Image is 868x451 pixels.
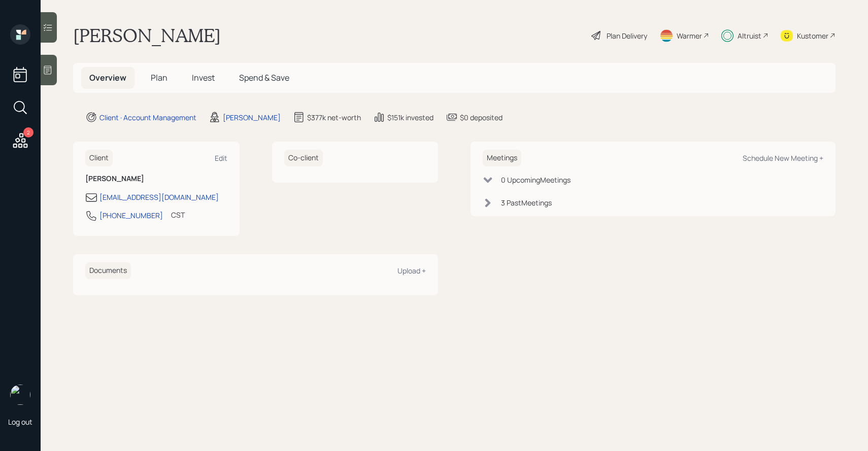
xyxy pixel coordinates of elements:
div: Plan Delivery [607,30,647,41]
div: Kustomer [797,30,828,41]
div: Log out [8,417,32,427]
span: Spend & Save [239,72,289,83]
div: [PERSON_NAME] [223,112,281,123]
h6: Client [85,150,113,166]
div: [EMAIL_ADDRESS][DOMAIN_NAME] [99,192,219,202]
h1: [PERSON_NAME] [73,24,221,47]
div: 3 Past Meeting s [501,197,552,208]
div: 0 Upcoming Meeting s [501,175,571,185]
div: Warmer [677,30,702,41]
div: Client · Account Management [99,112,196,123]
span: Overview [89,72,126,83]
img: sami-boghos-headshot.png [10,385,30,405]
h6: Documents [85,262,131,279]
div: Upload + [397,266,426,275]
div: Altruist [738,30,761,41]
div: CST [171,210,185,220]
div: $151k invested [387,112,433,123]
span: Plan [151,72,168,83]
div: 2 [23,127,34,137]
h6: Meetings [483,150,521,166]
div: Schedule New Meeting + [743,153,823,163]
span: Invest [192,72,215,83]
h6: [PERSON_NAME] [85,175,227,183]
div: $0 deposited [460,112,503,123]
div: [PHONE_NUMBER] [99,210,163,221]
h6: Co-client [284,150,323,166]
div: Edit [215,153,227,163]
div: $377k net-worth [307,112,361,123]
